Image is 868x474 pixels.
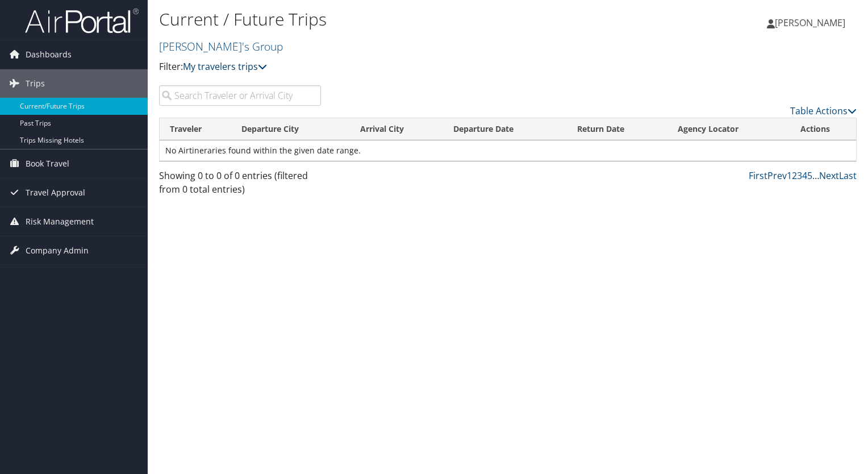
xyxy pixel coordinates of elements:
th: Actions [790,118,856,140]
a: Prev [767,169,787,182]
th: Traveler: activate to sort column ascending [160,118,231,140]
a: 5 [807,169,812,182]
input: Search Traveler or Arrival City [159,85,321,106]
span: [PERSON_NAME] [775,16,845,29]
a: Last [839,169,857,182]
span: … [812,169,819,182]
th: Return Date: activate to sort column ascending [567,118,667,140]
a: [PERSON_NAME]'s Group [159,39,286,54]
h1: Current / Future Trips [159,7,624,31]
span: Dashboards [26,40,72,69]
a: [PERSON_NAME] [767,6,857,40]
a: 2 [792,169,797,182]
th: Agency Locator: activate to sort column ascending [667,118,790,140]
img: airportal-logo.png [25,7,139,34]
span: Company Admin [26,236,89,265]
th: Departure City: activate to sort column ascending [231,118,350,140]
th: Arrival City: activate to sort column ascending [350,118,443,140]
a: 4 [802,169,807,182]
a: My travelers trips [183,60,267,73]
a: Next [819,169,839,182]
a: 1 [787,169,792,182]
p: Filter: [159,60,624,74]
div: Showing 0 to 0 of 0 entries (filtered from 0 total entries) [159,169,321,202]
a: 3 [797,169,802,182]
td: No Airtineraries found within the given date range. [160,140,856,161]
span: Risk Management [26,207,94,236]
span: Travel Approval [26,178,85,207]
th: Departure Date: activate to sort column descending [443,118,567,140]
a: Table Actions [790,105,857,117]
span: Trips [26,69,45,98]
a: First [749,169,767,182]
span: Book Travel [26,149,69,178]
